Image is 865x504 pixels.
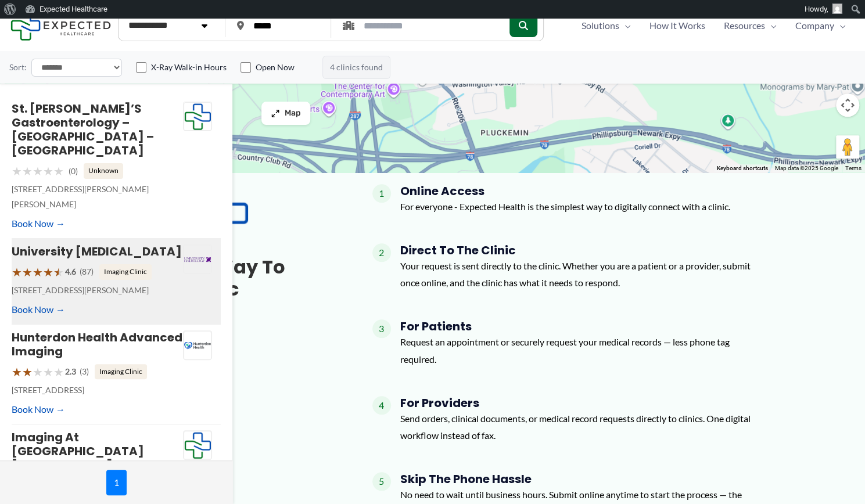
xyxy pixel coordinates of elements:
[9,60,27,75] label: Sort:
[99,264,152,279] span: Imaging Clinic
[372,243,391,262] span: 2
[322,56,390,79] span: 4 clinics found
[22,261,33,283] span: ★
[12,361,22,383] span: ★
[12,383,183,398] p: [STREET_ADDRESS]
[12,100,154,159] a: St. [PERSON_NAME]’s Gastroenterology – [GEOGRAPHIC_DATA] – [GEOGRAPHIC_DATA]
[572,17,640,34] a: SolutionsMenu Toggle
[33,160,43,182] span: ★
[12,329,182,359] a: Hunterdon Health Advanced Imaging
[649,17,705,34] span: How It Works
[271,109,280,118] img: Maximize
[80,364,89,379] span: (3)
[400,257,763,291] p: Your request is sent directly to the clinic. Whether you are a patient or a provider, submit once...
[372,319,391,338] span: 3
[65,364,76,379] span: 2.3
[400,184,730,198] h4: Online Access
[53,261,64,283] span: ★
[400,410,763,444] p: Send orders, clinical documents, or medical record requests directly to clinics. One digital work...
[12,182,183,212] p: [STREET_ADDRESS][PERSON_NAME][PERSON_NAME]
[53,160,64,182] span: ★
[80,264,94,279] span: (87)
[400,333,763,368] p: Request an appointment or securely request your medical records — less phone tag required.
[764,17,776,34] span: Menu Toggle
[12,243,182,260] a: University [MEDICAL_DATA]
[261,102,310,125] button: Map
[12,401,65,418] a: Book Now
[619,17,630,34] span: Menu Toggle
[84,163,123,178] span: Unknown
[400,198,730,215] p: For everyone - Expected Health is the simplest way to digitally connect with a clinic.
[834,17,845,34] span: Menu Toggle
[400,243,763,257] h4: Direct To The Clinic
[640,17,714,34] a: How It Works
[12,283,183,298] p: [STREET_ADDRESS][PERSON_NAME]
[184,102,211,131] img: Expected Healthcare Logo
[581,17,619,34] span: Solutions
[400,472,763,486] h4: Skip The Phone Hassle
[717,164,768,172] button: Keyboard shortcuts
[795,17,834,34] span: Company
[372,184,391,203] span: 1
[22,361,33,383] span: ★
[372,472,391,491] span: 5
[836,93,859,117] button: Map camera controls
[106,470,127,495] span: 1
[723,17,764,34] span: Resources
[400,319,763,333] h4: For Patients
[43,261,53,283] span: ★
[12,429,144,487] a: Imaging at [GEOGRAPHIC_DATA][PERSON_NAME][US_STATE]
[43,160,53,182] span: ★
[69,164,78,179] span: (0)
[10,10,111,40] img: Expected Healthcare Logo - side, dark font, small
[151,62,227,73] label: X-Ray Walk-in Hours
[12,160,22,182] span: ★
[184,331,211,360] img: Hunterdon Health Advanced Imaging
[53,361,64,383] span: ★
[12,301,65,318] a: Book Now
[836,135,859,159] button: Drag Pegman onto the map to open Street View
[12,261,22,283] span: ★
[845,165,862,171] a: Terms (opens in new tab)
[33,361,43,383] span: ★
[184,245,211,274] img: University Radiology
[22,160,33,182] span: ★
[714,17,785,34] a: ResourcesMenu Toggle
[372,396,391,415] span: 4
[184,431,211,460] img: Expected Healthcare Logo
[785,17,855,34] a: CompanyMenu Toggle
[65,264,76,279] span: 4.6
[256,62,295,73] label: Open Now
[775,165,838,171] span: Map data ©2025 Google
[43,361,53,383] span: ★
[12,215,65,232] a: Book Now
[400,396,763,410] h4: For Providers
[285,109,301,118] span: Map
[95,364,147,379] span: Imaging Clinic
[33,261,43,283] span: ★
